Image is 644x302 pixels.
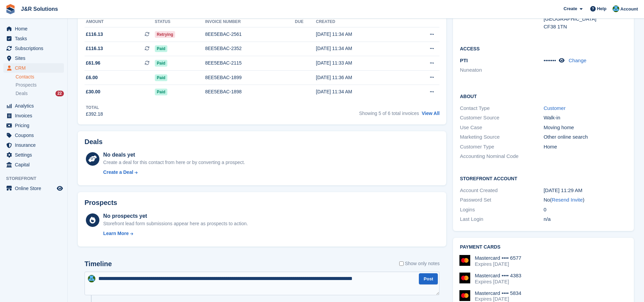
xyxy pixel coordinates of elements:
span: Prospects [16,82,37,88]
span: £61.96 [86,60,100,67]
div: Contact Type [460,104,543,112]
img: Mastercard Logo [459,273,470,283]
button: Post [419,273,438,284]
span: Home [15,24,55,33]
li: Nuneaton [460,66,543,74]
div: £392.18 [86,111,103,118]
a: menu [3,121,64,130]
span: Paid [155,74,167,81]
img: Macie Adcock [88,275,95,282]
a: menu [3,34,64,43]
a: menu [3,140,64,150]
span: Storefront [6,175,67,182]
span: Tasks [15,34,55,43]
span: ••••••• [544,57,556,63]
a: menu [3,111,64,120]
div: Logins [460,206,543,214]
span: £6.00 [86,74,98,81]
a: menu [3,150,64,160]
h2: Storefront Account [460,175,627,182]
div: Expires [DATE] [475,279,521,285]
span: Account [620,6,638,13]
div: [DATE] 11:29 AM [544,187,627,194]
div: [DATE] 11:36 AM [316,74,405,81]
h2: Access [460,45,627,52]
div: Customer Type [460,143,543,151]
h2: Timeline [85,260,112,268]
div: Password Set [460,196,543,204]
div: [GEOGRAPHIC_DATA] [544,15,627,23]
a: View All [422,111,440,116]
div: CF38 1TN [544,23,627,31]
span: £30.00 [86,88,100,95]
th: Due [295,17,316,27]
a: Change [569,57,587,63]
span: £116.13 [86,45,103,52]
div: Create a Deal [103,169,133,176]
th: Created [316,17,405,27]
span: £116.13 [86,31,103,38]
img: Mastercard Logo [459,255,470,266]
span: Online Store [15,184,55,193]
span: Coupons [15,131,55,140]
div: 8EE5EBAC-2352 [205,45,295,52]
div: 8EE5EBAC-2561 [205,31,295,38]
img: Macie Adcock [613,5,619,12]
div: Other online search [544,133,627,141]
span: Subscriptions [15,44,55,53]
div: 8EE5EBAC-1899 [205,74,295,81]
span: Retrying [155,31,175,38]
th: Amount [85,17,155,27]
a: Deals 22 [16,90,64,97]
span: Help [597,5,606,12]
label: Show only notes [399,260,440,267]
span: Analytics [15,101,55,111]
div: Expires [DATE] [475,261,521,267]
div: Mastercard •••• 6577 [475,255,521,261]
th: Invoice number [205,17,295,27]
a: menu [3,63,64,73]
a: Learn More [103,230,248,237]
a: menu [3,24,64,33]
div: Storefront lead form submissions appear here as prospects to action. [103,220,248,227]
a: menu [3,44,64,53]
div: Mastercard •••• 5834 [475,290,521,296]
a: Resend Invite [552,197,583,203]
div: 8EE5EBAC-2115 [205,60,295,67]
span: Showing 5 of 6 total invoices [359,111,419,116]
a: Customer [544,105,566,111]
div: Marketing Source [460,133,543,141]
div: Create a deal for this contact from here or by converting a prospect. [103,159,245,166]
div: Use Case [460,124,543,132]
div: Customer Source [460,114,543,122]
a: Preview store [56,184,64,192]
a: Create a Deal [103,169,245,176]
span: PTI [460,57,468,63]
h2: Deals [85,138,102,146]
img: stora-icon-8386f47178a22dfd0bd8f6a31ec36ba5ce8667c1dd55bd0f319d3a0aa187defe.svg [5,4,16,14]
h2: About [460,93,627,99]
span: Capital [15,160,55,169]
span: Insurance [15,140,55,150]
a: J&R Solutions [18,3,61,15]
a: menu [3,131,64,140]
h2: Payment cards [460,245,627,250]
div: [DATE] 11:34 AM [316,88,405,95]
span: Sites [15,53,55,63]
div: No deals yet [103,151,245,159]
div: Learn More [103,230,128,237]
a: menu [3,184,64,193]
div: 0 [544,206,627,214]
div: Mastercard •••• 4383 [475,273,521,279]
div: Last Login [460,215,543,223]
div: [DATE] 11:34 AM [316,31,405,38]
h2: Prospects [85,199,117,207]
div: [DATE] 11:34 AM [316,45,405,52]
div: Accounting Nominal Code [460,153,543,160]
div: Home [544,143,627,151]
div: 22 [55,91,64,96]
a: menu [3,160,64,169]
div: Walk-in [544,114,627,122]
span: Deals [16,90,28,97]
span: ( ) [550,197,585,203]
